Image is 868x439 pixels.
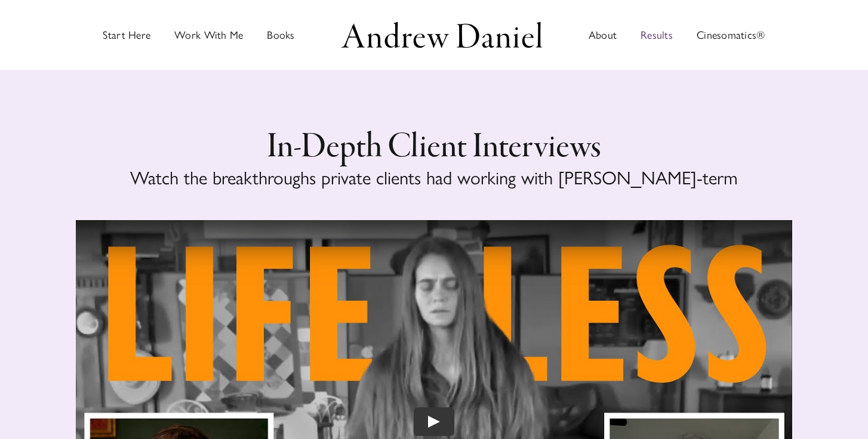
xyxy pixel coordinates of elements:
a: Start Here [103,2,150,68]
h4: Watch the breakthroughs private clients had working with [PERSON_NAME]-term [76,166,792,190]
a: Results [641,2,673,68]
a: Work with Andrew in groups or private sessions [174,2,243,68]
span: About [589,30,617,41]
span: Start Here [103,30,150,41]
span: Work With Me [174,30,243,41]
a: Cinesomatics® [697,2,765,68]
span: Results [641,30,673,41]
a: Discover books written by Andrew Daniel [267,2,294,68]
span: Cinesomatics® [697,30,765,41]
h2: In-Depth Client Interviews [76,129,792,166]
img: Andrew Daniel Logo [337,18,546,51]
a: About [589,2,617,68]
span: Books [267,30,294,41]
